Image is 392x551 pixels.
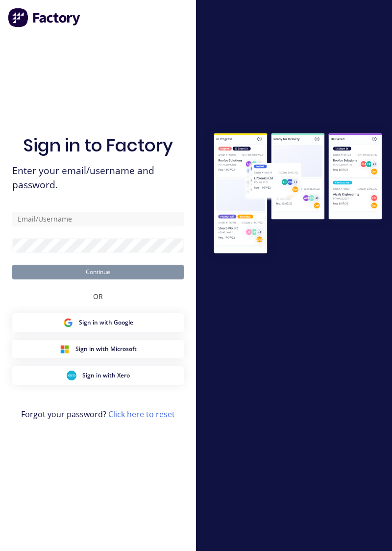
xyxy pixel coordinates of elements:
[79,318,133,327] span: Sign in with Google
[21,408,175,420] span: Forgot your password?
[108,409,175,420] a: Click here to reset
[60,344,70,354] img: Microsoft Sign in
[23,135,173,156] h1: Sign in to Factory
[12,366,184,385] button: Xero Sign inSign in with Xero
[12,340,184,358] button: Microsoft Sign inSign in with Microsoft
[12,212,184,226] input: Email/Username
[12,265,184,279] button: Continue
[93,279,103,313] div: OR
[63,318,73,327] img: Google Sign in
[67,371,76,380] img: Xero Sign in
[75,345,137,353] span: Sign in with Microsoft
[204,124,392,264] img: Sign in
[8,8,81,27] img: Factory
[12,313,184,332] button: Google Sign inSign in with Google
[12,164,184,192] span: Enter your email/username and password.
[82,371,130,380] span: Sign in with Xero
